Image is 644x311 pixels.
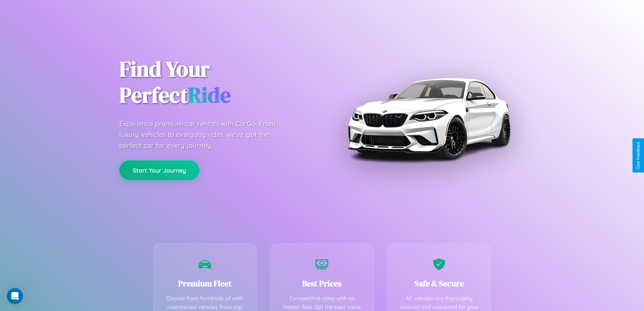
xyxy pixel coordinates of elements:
h3: Safe & Secure [398,278,481,289]
h1: Find Your Perfect [119,56,312,108]
div: Give Feedback [636,142,641,169]
h3: Best Prices [281,278,363,289]
h3: Premium Fleet [164,278,246,289]
button: Start Your Journey [119,160,199,180]
p: Experience premium car rentals with CarGo. From luxury vehicles to everyday rides, we've got the ... [119,118,288,151]
iframe: Intercom live chat [7,288,23,304]
img: Premium BMW car rental vehicle [344,34,513,203]
span: Ride [188,80,231,110]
